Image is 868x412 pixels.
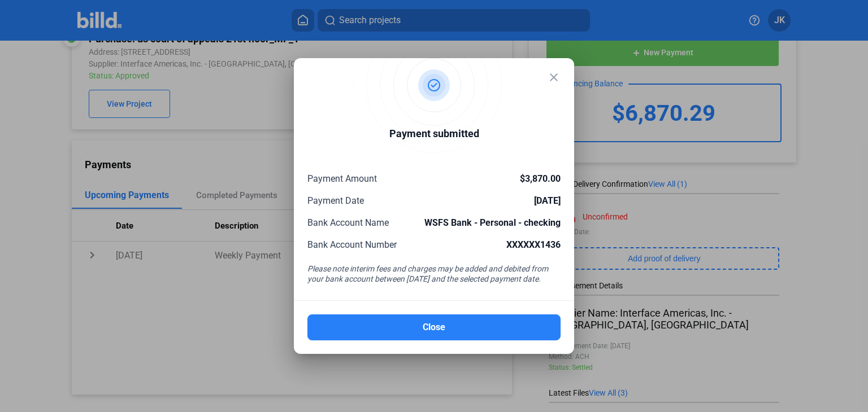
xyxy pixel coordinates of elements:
span: [DATE] [534,195,561,206]
mat-icon: close [547,71,561,84]
div: Please note interim fees and charges may be added and debited from your bank account between [DAT... [307,264,561,287]
span: Bank Account Name [307,217,389,228]
span: WSFS Bank - Personal - checking [424,217,561,228]
span: $3,870.00 [520,173,561,184]
span: XXXXXX1436 [506,239,561,250]
span: Bank Account Number [307,239,397,250]
div: Payment submitted [389,126,479,144]
span: Payment Date [307,195,364,206]
button: Close [307,314,561,340]
span: Payment Amount [307,173,377,184]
